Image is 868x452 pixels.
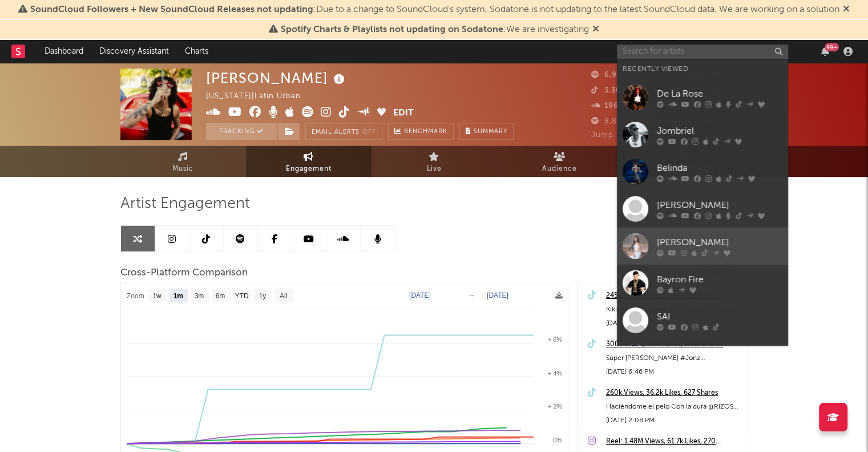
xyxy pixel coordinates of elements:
[606,400,742,414] div: Haciéndome el pelo Con la dura @RIZOS VIP SALON➰ #Jonz #locohumildeyreal #Fyp #rizos #Fy
[843,5,850,14] span: Dismiss
[152,292,162,300] text: 1w
[657,235,782,249] div: [PERSON_NAME]
[30,5,313,14] span: SoundCloud Followers + New SoundCloud Releases not updating
[617,339,788,376] a: La [PERSON_NAME]
[286,162,332,176] span: Engagement
[617,116,788,153] a: Jombriel
[591,131,657,139] span: Jump Score: 70.1
[279,292,286,300] text: All
[657,161,782,175] div: Belinda
[617,153,788,190] a: Belinda
[173,292,183,300] text: 1m
[623,62,782,76] div: Recently Viewed
[591,102,635,110] span: 196,387
[206,123,277,140] button: Tracking
[606,386,742,400] a: 260k Views, 36.2k Likes, 627 Shares
[37,40,91,63] a: Dashboard
[606,351,742,365] div: Súper [PERSON_NAME] #Jonz #LocoHumildeyReal #Fy #Fyp #foryoupage @Ivy
[606,289,742,303] a: 245k Views, 40.6k Likes, 820 Shares
[281,25,503,34] span: Spotify Charts & Playlists not updating on Sodatone
[393,106,414,121] button: Edit
[591,87,644,94] span: 3,300,000
[172,162,193,176] span: Music
[177,40,216,63] a: Charts
[474,129,507,135] span: Summary
[206,69,348,87] div: [PERSON_NAME]
[657,273,782,286] div: Bayron Fire
[617,227,788,265] a: [PERSON_NAME]
[591,71,643,79] span: 6,983,583
[606,317,742,330] div: [DATE] 11:36 PM
[459,123,514,140] button: Summary
[617,79,788,116] a: De La Rose
[305,123,382,140] button: Email AlertsOff
[547,370,562,377] text: + 4%
[388,123,454,140] a: Benchmark
[547,403,562,410] text: + 2%
[409,291,431,299] text: [DATE]
[427,162,442,176] span: Live
[246,146,372,177] a: Engagement
[606,303,742,317] div: Kikiando 🍕 @Ángel Pit #Pizza #Fy #Fyp #Jonz #puertorico
[497,146,623,177] a: Audience
[91,40,177,63] a: Discovery Assistant
[259,292,266,300] text: 1y
[468,291,475,299] text: →
[657,124,782,138] div: Jombriel
[404,125,447,139] span: Benchmark
[206,90,314,103] div: [US_STATE] | Latin Urban
[547,336,562,343] text: + 6%
[821,47,829,56] button: 99+
[825,43,839,51] div: 99 +
[120,197,250,211] span: Artist Engagement
[617,190,788,227] a: [PERSON_NAME]
[617,302,788,339] a: SAI
[120,146,246,177] a: Music
[553,437,562,443] text: 0%
[215,292,225,300] text: 6m
[591,118,713,125] span: 8,847,878 Monthly Listeners
[606,365,742,379] div: [DATE] 6:46 PM
[30,5,839,14] span: : Due to a change to SoundCloud's system, Sodatone is not updating to the latest SoundCloud data....
[542,162,577,176] span: Audience
[235,292,248,300] text: YTD
[657,198,782,212] div: [PERSON_NAME]
[606,414,742,427] div: [DATE] 2:08 PM
[127,292,144,300] text: Zoom
[657,87,782,101] div: De La Rose
[617,265,788,302] a: Bayron Fire
[372,146,497,177] a: Live
[120,266,248,280] span: Cross-Platform Comparison
[487,291,508,299] text: [DATE]
[281,25,589,34] span: : We are investigating
[194,292,204,300] text: 3m
[362,129,376,135] em: Off
[592,25,599,34] span: Dismiss
[617,45,788,59] input: Search for artists
[657,310,782,323] div: SAI
[606,435,742,449] a: Reel: 1.48M Views, 61.7k Likes, 270 Comments
[606,338,742,351] a: 300k Views, 46.4k Likes, 1.81k Shares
